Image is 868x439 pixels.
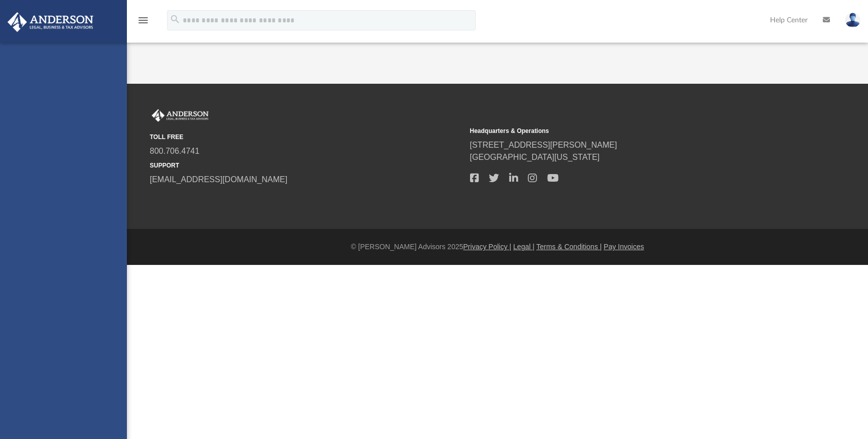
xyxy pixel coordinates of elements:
small: SUPPORT [150,161,463,170]
a: menu [137,19,149,26]
small: Headquarters & Operations [470,126,783,136]
a: Privacy Policy | [463,243,512,251]
i: menu [137,14,149,26]
a: Terms & Conditions | [537,243,602,251]
img: Anderson Advisors Platinum Portal [150,109,211,122]
a: [GEOGRAPHIC_DATA][US_STATE] [470,153,600,161]
div: © [PERSON_NAME] Advisors 2025 [127,242,868,252]
a: Legal | [513,243,535,251]
img: Anderson Advisors Platinum Portal [5,12,96,32]
img: User Pic [845,13,860,27]
i: search [170,14,181,25]
a: [STREET_ADDRESS][PERSON_NAME] [470,141,617,149]
a: Pay Invoices [604,243,644,251]
a: 800.706.4741 [150,147,199,155]
small: TOLL FREE [150,132,463,142]
a: [EMAIL_ADDRESS][DOMAIN_NAME] [150,175,287,184]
